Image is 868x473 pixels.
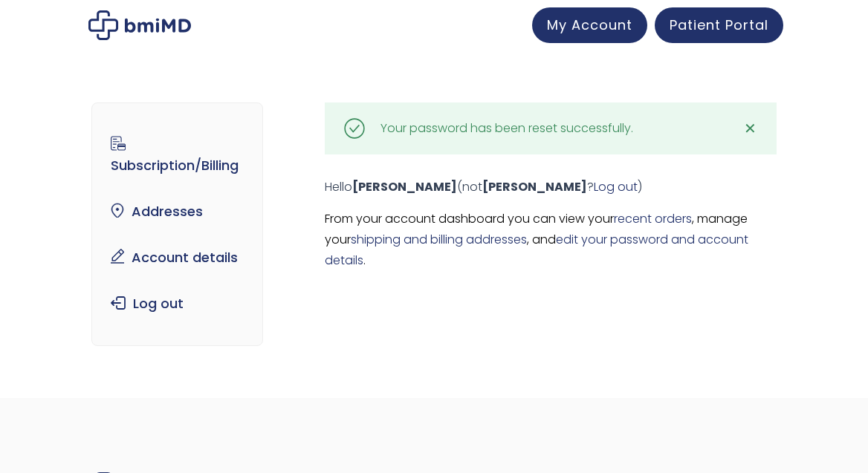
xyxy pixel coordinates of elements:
[482,178,587,195] strong: [PERSON_NAME]
[103,129,250,181] a: Subscription/Billing
[655,7,783,43] a: Patient Portal
[547,16,632,34] span: My Account
[594,178,638,195] a: Log out
[736,114,765,143] a: ✕
[380,118,633,139] div: Your password has been reset successfully.
[103,242,250,273] a: Account details
[103,288,250,319] a: Log out
[744,118,757,139] span: ✕
[91,102,262,346] nav: Account pages
[532,7,647,43] a: My Account
[88,10,191,40] img: My account
[351,231,527,248] a: shipping and billing addresses
[325,177,777,198] p: Hello (not ? )
[614,210,692,227] a: recent orders
[325,209,777,271] p: From your account dashboard you can view your , manage your , and .
[103,196,250,227] a: Addresses
[670,16,768,34] span: Patient Portal
[352,178,457,195] strong: [PERSON_NAME]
